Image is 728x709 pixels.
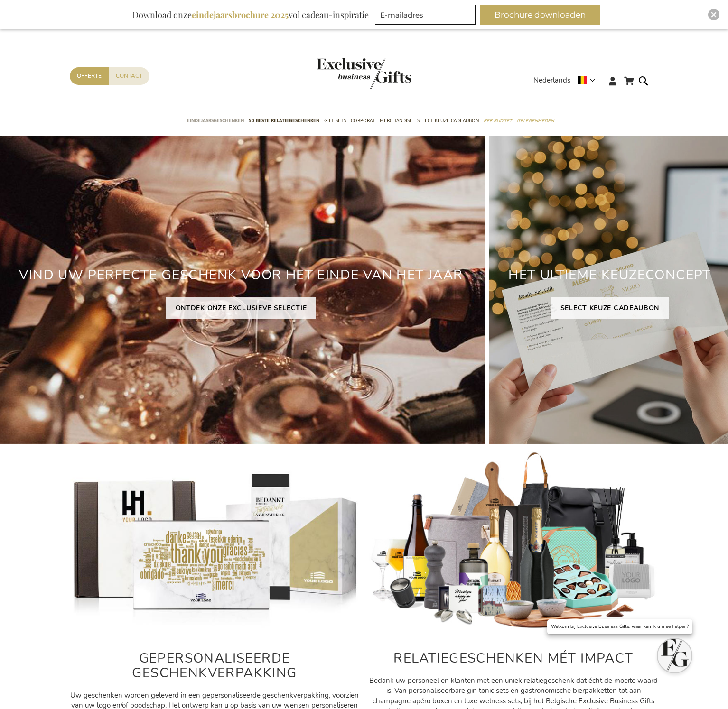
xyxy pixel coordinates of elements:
[484,116,512,126] span: Per Budget
[249,116,319,126] span: 50 beste relatiegeschenken
[109,67,149,85] a: Contact
[70,451,359,632] img: Gepersonaliseerde relatiegeschenken voor personeel en klanten
[551,297,669,319] a: SELECT KEUZE CADEAUBON
[533,75,570,86] span: Nederlands
[351,116,412,126] span: Corporate Merchandise
[375,5,476,25] input: E-mailadres
[187,116,244,126] span: Eindejaarsgeschenken
[324,116,346,126] span: Gift Sets
[369,651,658,666] h2: RELATIEGESCHENKEN MÉT IMPACT
[317,58,411,89] img: Exclusive Business gifts logo
[166,297,317,319] a: ONTDEK ONZE EXCLUSIEVE SELECTIE
[708,9,719,20] div: Close
[369,451,658,632] img: Gepersonaliseerde relatiegeschenken voor personeel en klanten
[375,5,478,28] form: marketing offers and promotions
[533,75,601,86] div: Nederlands
[317,58,364,89] a: store logo
[70,651,359,681] h2: GEPERSONALISEERDE GESCHENKVERPAKKING
[517,116,554,126] span: Gelegenheden
[711,12,717,18] img: Close
[417,116,479,126] span: Select Keuze Cadeaubon
[480,5,600,25] button: Brochure downloaden
[128,5,373,25] div: Download onze vol cadeau-inspiratie
[192,9,289,20] b: eindejaarsbrochure 2025
[70,67,109,85] a: Offerte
